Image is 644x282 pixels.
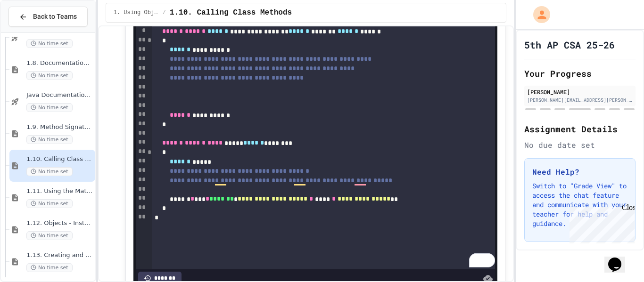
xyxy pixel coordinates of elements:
iframe: chat widget [604,244,635,273]
p: Switch to "Grade View" to access the chat feature and communicate with your teacher for help and ... [532,181,627,228]
span: 1.11. Using the Math Class [26,187,93,195]
div: No due date set [524,139,636,151]
span: No time set [26,39,73,48]
h1: 5th AP CSA 25-26 [524,38,615,51]
span: 1.9. Method Signatures [26,123,93,131]
span: No time set [26,135,73,144]
span: 1.10. Calling Class Methods [26,155,93,163]
span: 1. Using Objects and Methods [114,9,159,16]
span: 1.10. Calling Class Methods [170,7,292,18]
h3: Need Help? [532,166,627,177]
span: No time set [26,231,73,240]
span: Java Documentation with Comments - Topic 1.8 [26,91,93,99]
div: My Account [523,4,553,25]
span: 1.12. Objects - Instances of Classes [26,219,93,227]
h2: Assignment Details [524,122,636,136]
iframe: chat widget [566,203,635,243]
span: No time set [26,199,73,208]
button: Back to Teams [8,7,88,27]
span: 1.8. Documentation with Comments and Preconditions [26,59,93,67]
span: No time set [26,263,73,272]
span: Back to Teams [33,12,77,22]
div: [PERSON_NAME] [527,88,633,96]
span: / [163,9,166,16]
span: No time set [26,103,73,112]
span: 1.13. Creating and Initializing Objects: Constructors [26,251,93,259]
div: Chat with us now!Close [4,4,65,60]
span: No time set [26,167,73,176]
span: No time set [26,71,73,80]
div: [PERSON_NAME][EMAIL_ADDRESS][PERSON_NAME][DOMAIN_NAME] [527,97,633,104]
h2: Your Progress [524,67,636,80]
